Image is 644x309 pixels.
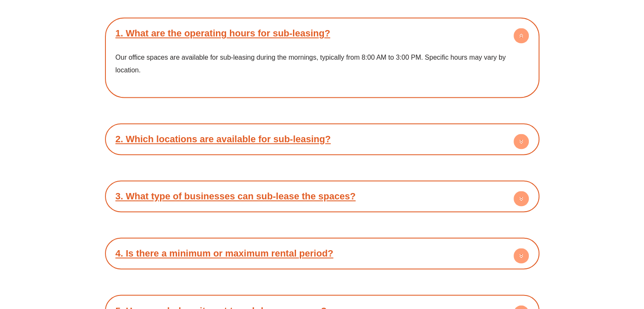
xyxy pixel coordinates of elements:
[116,248,334,259] a: 4. Is there a minimum or maximum rental period?
[116,134,331,144] a: 2. Which locations are available for sub-leasing?
[109,22,535,45] div: 1. What are the operating hours for sub-leasing?
[116,28,330,39] a: 1. What are the operating hours for sub-leasing?
[109,45,535,94] div: 1. What are the operating hours for sub-leasing?
[109,185,535,208] div: 3. What type of businesses can sub-lease the spaces?
[109,242,535,265] div: 4. Is there a minimum or maximum rental period?
[116,51,529,76] p: Our office spaces are available for sub-leasing during the mornings, typically from 8:00 AM to 3:...
[109,127,535,151] div: 2. Which locations are available for sub-leasing?
[116,191,356,201] a: 3. What type of businesses can sub-lease the spaces?
[503,214,644,309] iframe: Chat Widget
